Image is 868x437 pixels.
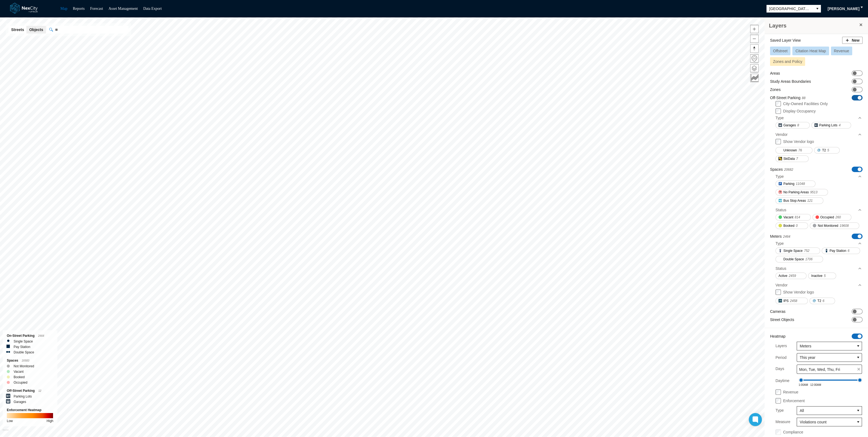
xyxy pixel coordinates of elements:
[810,222,859,229] button: Not Monitored19608
[773,49,787,53] span: Offstreet
[14,374,25,380] label: Booked
[818,223,838,228] span: Not Monitored
[809,298,835,304] button: T26
[783,181,795,187] span: Parking
[775,155,809,162] button: SkiData7
[855,342,862,350] button: select
[775,256,823,262] button: Double Space1706
[769,6,811,11] span: [GEOGRAPHIC_DATA][PERSON_NAME]
[812,214,852,221] button: Occupied260
[778,273,787,279] span: Active
[783,256,804,262] span: Double Space
[14,394,32,399] label: Parking Lots
[783,123,796,128] span: Garages
[750,45,758,53] span: Reset bearing to north
[855,407,862,415] button: select
[775,241,784,246] div: Type
[22,359,29,362] span: 20583
[805,256,812,262] span: 1706
[775,206,862,214] div: Status
[14,380,27,385] label: Occupied
[856,366,862,372] span: clear
[783,235,790,239] span: 2464
[783,215,793,220] span: Vacant
[820,215,834,220] span: Occupied
[770,95,805,101] label: Off-Street Parking
[775,239,862,247] div: Type
[798,148,802,153] span: 76
[783,156,795,161] span: SkiData
[775,222,808,229] button: Booked0
[750,35,759,43] button: Zoom out
[775,355,786,360] label: Period
[775,298,808,304] button: IPS2458
[783,399,805,403] label: Enforcement
[90,7,103,11] a: Forecast
[775,115,784,121] div: Type
[770,234,790,239] label: Meters
[775,147,812,154] button: Unknown76
[783,223,795,228] span: Booked
[848,248,849,253] span: 6
[775,418,790,426] label: Measure
[770,309,786,314] label: Cameras
[775,264,862,273] div: Status
[811,122,851,129] button: Parking Lots4
[750,64,759,72] button: Layers management
[775,207,786,213] div: Status
[823,298,824,304] span: 6
[750,35,758,43] span: Zoom out
[796,181,805,187] span: 11048
[817,298,821,304] span: T2
[770,71,780,76] label: Areas
[775,282,787,288] div: Vendor
[789,273,796,279] span: 2459
[799,383,808,386] span: 1:00AM
[775,132,787,137] div: Vendor
[808,273,836,279] button: Inactive5
[828,6,860,11] span: [PERSON_NAME]
[814,5,821,13] button: select
[775,114,862,122] div: Type
[835,215,841,220] span: 260
[822,148,826,153] span: T2
[804,248,809,253] span: 752
[783,430,803,434] label: Compliance
[7,407,53,413] div: Enforcement Heatmap
[796,156,798,161] span: 7
[775,130,862,139] div: Vendor
[7,388,53,394] div: Off-Street Parking
[795,49,826,53] span: Citation Heat Map
[775,122,810,129] button: Garages8
[775,197,823,204] button: Bus Stop Areas121
[797,123,799,128] span: 8
[775,181,815,187] button: Parking11048
[783,190,809,195] span: No Parking Areas
[770,334,786,339] label: Heatmap
[38,389,41,392] span: 12
[38,334,44,337] span: 2464
[7,358,53,363] div: Spaces
[783,298,789,304] span: IPS
[800,419,852,425] span: Violations count
[775,365,784,374] label: Days
[795,215,800,220] span: 814
[750,74,759,82] button: Key metrics
[796,223,798,228] span: 0
[800,408,852,413] span: All
[770,38,801,43] label: Saved Layer View
[775,406,784,415] label: Type
[73,7,85,11] a: Reports
[799,367,840,372] span: Mon, Tue, Wed, Thu, Fri
[8,26,27,33] button: Streets
[775,266,786,271] div: Status
[783,198,806,203] span: Bus Stop Areas
[770,79,811,84] label: Study Areas Boundaries
[14,350,34,355] label: Double Space
[7,413,53,418] img: enforcement
[810,190,817,195] span: 9513
[801,380,860,381] div: 60 - 1440
[783,390,798,394] label: Revenue
[819,123,838,128] span: Parking Lots
[827,148,829,153] span: 5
